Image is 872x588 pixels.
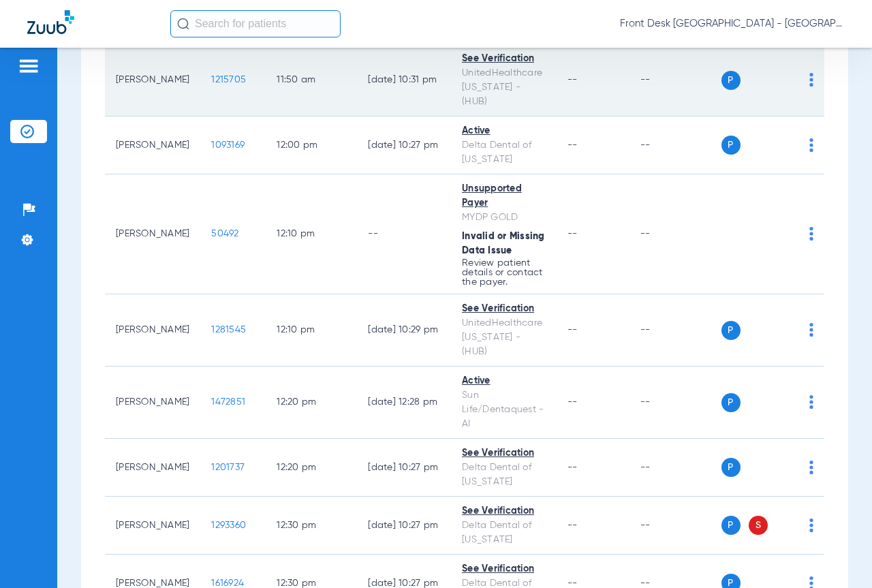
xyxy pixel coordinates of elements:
[567,229,578,238] span: --
[462,182,546,211] div: Unsupported Payer
[211,521,246,530] span: 1293360
[629,497,721,555] td: --
[27,10,74,34] img: Zuub Logo
[105,44,200,117] td: [PERSON_NAME]
[211,397,245,407] span: 1472851
[462,258,546,287] p: Review patient details or contact the payer.
[462,316,546,359] div: UnitedHealthcare [US_STATE] - (HUB)
[357,294,451,367] td: [DATE] 10:29 PM
[211,229,238,238] span: 50492
[567,397,578,407] span: --
[462,461,546,489] div: Delta Dental of [US_STATE]
[809,227,813,241] img: group-dot-blue.svg
[462,124,546,138] div: Active
[105,497,200,555] td: [PERSON_NAME]
[629,294,721,367] td: --
[567,325,578,335] span: --
[357,117,451,174] td: [DATE] 10:27 PM
[567,140,578,150] span: --
[105,174,200,294] td: [PERSON_NAME]
[266,44,357,117] td: 11:50 AM
[462,562,546,576] div: See Verification
[266,117,357,174] td: 12:00 PM
[620,17,845,31] span: Front Desk [GEOGRAPHIC_DATA] - [GEOGRAPHIC_DATA] | My Community Dental Centers
[462,374,546,388] div: Active
[804,523,872,588] iframe: Chat Widget
[462,504,546,519] div: See Verification
[462,211,546,225] div: MYDP GOLD
[357,44,451,117] td: [DATE] 10:31 PM
[567,578,578,588] span: --
[462,446,546,461] div: See Verification
[266,497,357,555] td: 12:30 PM
[266,439,357,497] td: 12:20 PM
[357,367,451,439] td: [DATE] 12:28 PM
[809,519,813,532] img: group-dot-blue.svg
[809,461,813,474] img: group-dot-blue.svg
[357,174,451,294] td: --
[809,323,813,337] img: group-dot-blue.svg
[462,138,546,167] div: Delta Dental of [US_STATE]
[629,117,721,174] td: --
[809,395,813,409] img: group-dot-blue.svg
[629,44,721,117] td: --
[357,497,451,555] td: [DATE] 10:27 PM
[211,325,246,335] span: 1281545
[462,52,546,66] div: See Verification
[170,10,341,37] input: Search for patients
[749,516,768,535] span: S
[18,58,40,74] img: hamburger-icon
[809,138,813,152] img: group-dot-blue.svg
[462,232,545,256] span: Invalid or Missing Data Issue
[721,321,741,340] span: P
[105,294,200,367] td: [PERSON_NAME]
[211,578,244,588] span: 1616924
[567,463,578,472] span: --
[105,439,200,497] td: [PERSON_NAME]
[629,174,721,294] td: --
[211,75,246,84] span: 1215705
[721,458,741,477] span: P
[357,439,451,497] td: [DATE] 10:27 PM
[266,367,357,439] td: 12:20 PM
[809,73,813,87] img: group-dot-blue.svg
[629,439,721,497] td: --
[462,66,546,109] div: UnitedHealthcare [US_STATE] - (HUB)
[721,71,741,90] span: P
[211,463,245,472] span: 1201737
[567,521,578,530] span: --
[266,174,357,294] td: 12:10 PM
[721,136,741,155] span: P
[721,516,741,535] span: P
[721,393,741,412] span: P
[462,519,546,547] div: Delta Dental of [US_STATE]
[462,302,546,316] div: See Verification
[567,75,578,84] span: --
[629,367,721,439] td: --
[105,117,200,174] td: [PERSON_NAME]
[211,140,245,150] span: 1093169
[462,388,546,431] div: Sun Life/Dentaquest - AI
[105,367,200,439] td: [PERSON_NAME]
[177,18,189,30] img: Search Icon
[266,294,357,367] td: 12:10 PM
